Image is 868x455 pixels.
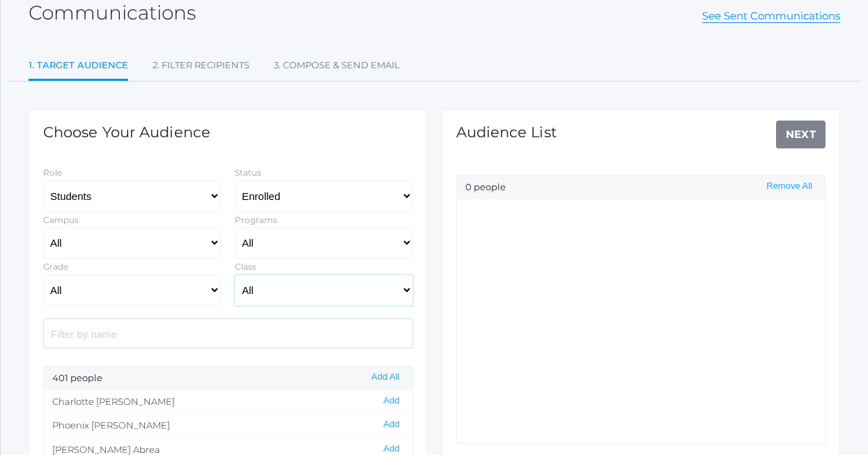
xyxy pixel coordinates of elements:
[44,413,412,438] li: Phoenix [PERSON_NAME]
[457,176,826,199] div: 0 people
[43,261,68,272] label: Grade
[153,52,249,79] a: 2. Filter Recipients
[379,443,403,455] button: Add
[456,124,557,140] h1: Audience List
[44,390,412,414] li: Charlotte [PERSON_NAME]
[43,215,79,225] label: Campus
[235,261,256,272] label: Class
[702,9,840,23] a: See Sent Communications
[274,52,400,79] a: 3. Compose & Send Email
[379,419,403,431] button: Add
[29,52,128,82] a: 1. Target Audience
[29,2,196,24] h2: Communications
[43,318,413,348] input: Filter by name
[235,167,261,178] label: Status
[43,167,62,178] label: Role
[44,367,412,390] div: 401 people
[43,124,210,140] h1: Choose Your Audience
[235,215,277,225] label: Programs
[379,395,403,407] button: Add
[367,371,403,383] button: Add All
[762,180,816,192] button: Remove All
